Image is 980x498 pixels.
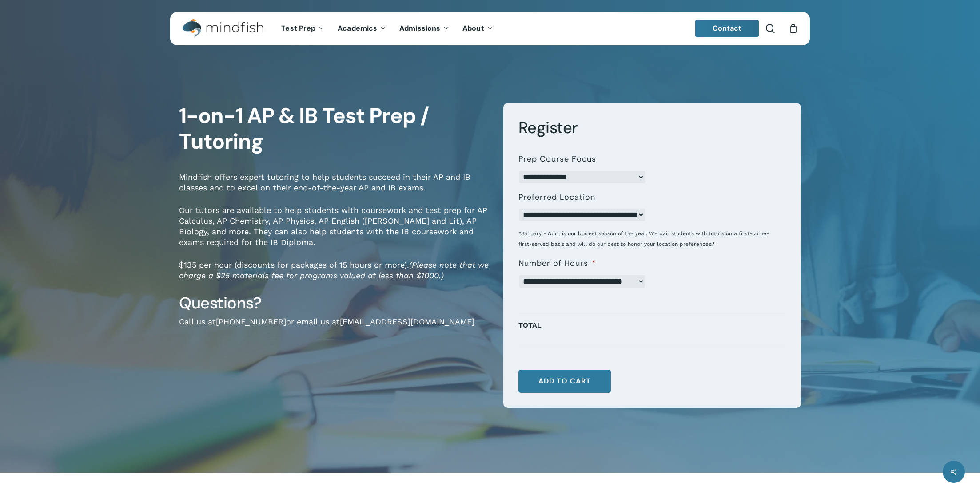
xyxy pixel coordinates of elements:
[462,24,484,33] span: About
[216,317,286,326] a: [PHONE_NUMBER]
[340,317,474,326] a: [EMAIL_ADDRESS][DOMAIN_NAME]
[338,24,377,33] span: Academics
[179,260,489,280] em: (Please note that we charge a $25 materials fee for programs valued at less than $1000.)
[281,24,315,33] span: Test Prep
[179,103,490,154] h1: 1-on-1 AP & IB Test Prep / Tutoring
[518,258,596,269] label: Number of Hours
[393,25,456,32] a: Admissions
[518,370,611,393] button: Add to cart
[518,319,786,341] p: Total
[275,12,499,45] nav: Main Menu
[518,221,779,249] div: *January - April is our busiest season of the year. We pair students with tutors on a first-come-...
[179,205,490,260] p: Our tutors are available to help students with coursework and test prep for AP Calculus, AP Chemi...
[518,154,596,164] label: Prep Course Focus
[179,293,490,313] h3: Questions?
[170,12,810,45] header: Main Menu
[399,24,440,33] span: Admissions
[713,24,742,33] span: Contact
[275,25,331,32] a: Test Prep
[518,192,595,202] label: Preferred Location
[695,20,759,37] a: Contact
[518,118,786,138] h3: Register
[331,25,393,32] a: Academics
[179,316,490,339] p: Call us at or email us at
[456,25,500,32] a: About
[179,172,490,205] p: Mindfish offers expert tutoring to help students succeed in their AP and IB classes and to excel ...
[179,260,490,293] p: $135 per hour (discounts for packages of 15 hours or more).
